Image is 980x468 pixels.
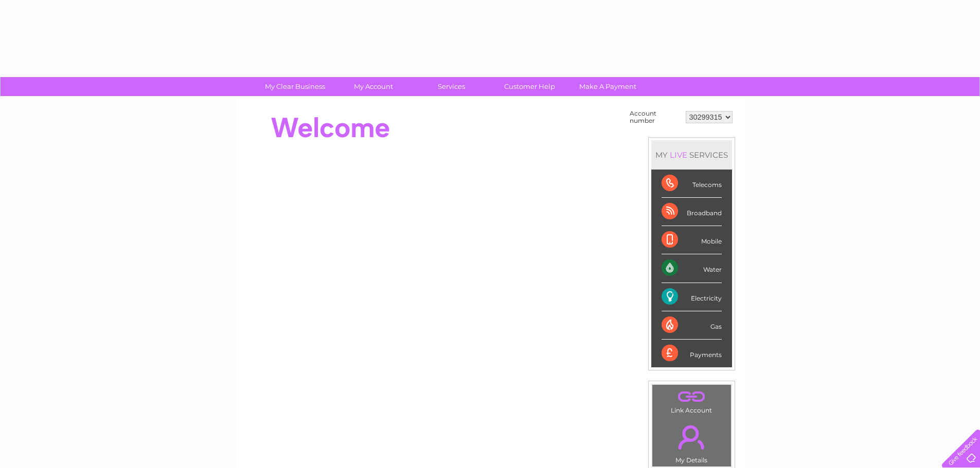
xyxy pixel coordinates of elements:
td: Link Account [652,384,732,417]
div: Telecoms [662,170,722,198]
div: Electricity [662,283,722,311]
td: My Details [652,417,732,467]
div: MY SERVICES [651,140,732,170]
a: My Clear Business [253,77,337,96]
a: . [655,419,728,455]
a: My Account [331,77,416,96]
a: Make A Payment [565,77,650,96]
td: Account number [627,107,683,127]
div: LIVE [668,150,689,160]
div: Mobile [662,226,722,254]
div: Gas [662,311,722,340]
a: Services [409,77,494,96]
a: Customer Help [487,77,572,96]
div: Broadband [662,198,722,226]
a: . [655,387,728,405]
div: Payments [662,340,722,367]
div: Water [662,254,722,283]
